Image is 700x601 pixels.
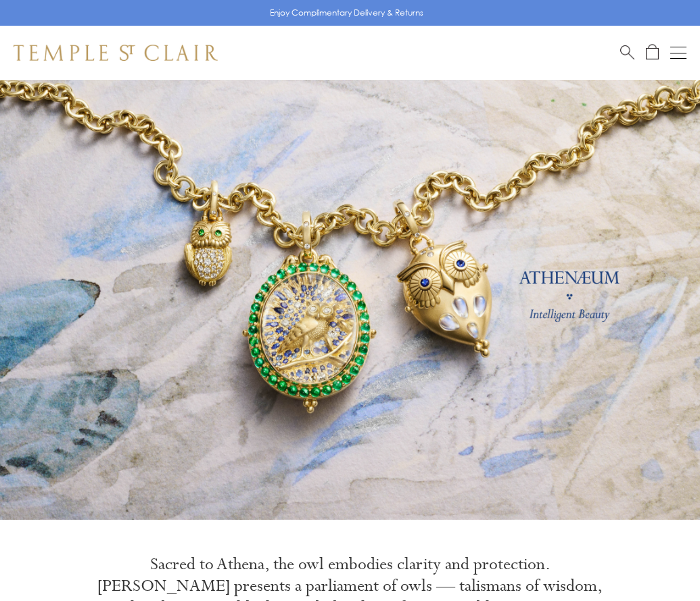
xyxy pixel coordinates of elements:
a: Open Shopping Bag [646,44,659,61]
a: Search [620,44,634,61]
button: Open navigation [670,45,686,61]
img: Temple St. Clair [14,45,218,61]
p: Enjoy Complimentary Delivery & Returns [270,6,423,20]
